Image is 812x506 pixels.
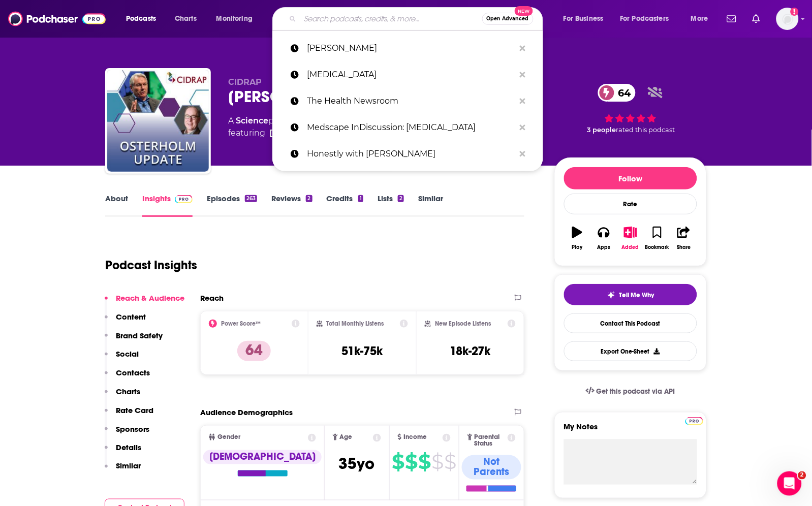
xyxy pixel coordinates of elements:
[116,293,184,303] p: Reach & Audience
[8,9,106,28] img: Podchaser - Follow, Share and Rate Podcasts
[392,454,404,470] span: $
[564,313,697,333] a: Contact This Podcast
[237,341,271,361] p: 64
[269,127,342,139] a: Dr. Michael Osterholm
[358,195,363,202] div: 1
[564,284,697,305] button: tell me why sparkleTell Me Why
[435,320,491,327] h2: New Episode Listens
[116,368,150,377] p: Contacts
[798,471,806,480] span: 2
[340,434,353,440] span: Age
[272,141,543,167] a: Honestly with [PERSON_NAME]
[776,8,799,30] button: Show profile menu
[598,244,611,250] div: Apps
[282,7,553,30] div: Search podcasts, credits, & more...
[307,35,515,61] p: osterholm
[419,454,431,470] span: $
[403,434,427,440] span: Income
[564,194,697,214] div: Rate
[607,291,615,299] img: tell me why sparkle
[142,194,193,217] a: InsightsPodchaser Pro
[776,8,799,30] img: User Profile
[608,84,636,102] span: 64
[622,244,639,250] div: Added
[684,11,721,27] button: open menu
[105,331,163,350] button: Brand Safety
[556,11,616,27] button: open menu
[105,293,184,312] button: Reach & Audience
[200,293,224,303] h2: Reach
[645,244,669,250] div: Bookmark
[564,341,697,361] button: Export One-Sheet
[228,115,342,139] div: A podcast
[677,244,691,250] div: Share
[307,141,515,167] p: Honestly with Bari Weiss
[644,220,670,257] button: Bookmark
[203,450,322,464] div: [DEMOGRAPHIC_DATA]
[578,379,683,404] a: Get this podcast via API
[564,167,697,189] button: Follow
[217,434,240,440] span: Gender
[300,11,482,27] input: Search podcasts, credits, & more...
[776,8,799,30] span: Logged in as hoffmacv
[307,114,515,141] p: Medscape InDiscussion: Infectious Diseases
[671,220,697,257] button: Share
[791,8,799,16] svg: Add a profile image
[105,312,146,331] button: Content
[175,195,193,203] img: Podchaser Pro
[105,387,140,405] button: Charts
[685,417,703,425] img: Podchaser Pro
[116,405,153,415] p: Rate Card
[341,343,383,359] h3: 51k-75k
[306,195,312,202] div: 2
[126,12,156,26] span: Podcasts
[617,220,644,257] button: Added
[216,12,253,26] span: Monitoring
[590,220,617,257] button: Apps
[116,312,146,322] p: Content
[564,422,697,439] label: My Notes
[418,194,443,217] a: Similar
[272,61,543,88] a: [MEDICAL_DATA]
[339,454,375,474] span: 35 yo
[116,461,141,471] p: Similar
[116,387,140,396] p: Charts
[620,12,669,26] span: For Podcasters
[245,195,257,202] div: 263
[175,12,197,26] span: Charts
[116,331,163,340] p: Brand Safety
[614,11,684,27] button: open menu
[462,455,521,480] div: Not Parents
[619,291,654,299] span: Tell Me Why
[105,349,139,368] button: Social
[221,320,261,327] h2: Power Score™
[307,61,515,88] p: flu vaccine
[327,320,384,327] h2: Total Monthly Listens
[105,258,197,273] h1: Podcast Insights
[236,116,268,125] a: Science
[107,70,209,172] a: Osterholm Update
[105,442,141,461] button: Details
[272,35,543,61] a: [PERSON_NAME]
[572,244,583,250] div: Play
[598,84,636,102] a: 64
[105,405,153,424] button: Rate Card
[116,442,141,452] p: Details
[691,12,708,26] span: More
[777,471,802,496] iframe: Intercom live chat
[209,11,266,27] button: open menu
[105,424,149,443] button: Sponsors
[116,424,149,434] p: Sponsors
[597,387,675,396] span: Get this podcast via API
[564,220,590,257] button: Play
[327,194,363,217] a: Credits1
[228,127,342,139] span: featuring
[554,77,707,140] div: 64 3 peoplerated this podcast
[307,88,515,114] p: The Health Newsroom
[105,461,141,480] button: Similar
[475,434,506,447] span: Parental Status
[105,368,150,387] button: Contacts
[487,16,529,21] span: Open Advanced
[482,13,534,25] button: Open AdvancedNew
